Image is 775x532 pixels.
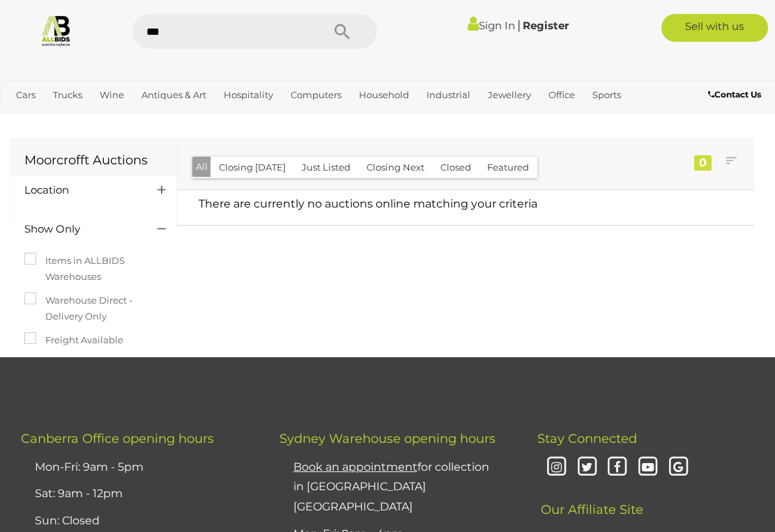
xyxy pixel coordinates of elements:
a: Register [523,19,569,32]
i: Google [666,455,691,480]
span: Our Affiliate Site [537,481,643,517]
h4: Location [24,185,137,196]
a: Household [353,84,415,107]
span: Sydney Warehouse opening hours [279,431,496,446]
li: Mon-Fri: 9am - 5pm [31,454,245,481]
b: Contact Us [708,89,761,100]
span: There are currently no auctions online matching your criteria [199,197,537,210]
span: Canberra Office opening hours [21,431,214,446]
i: Facebook [606,455,630,480]
u: Book an appointment [293,460,417,474]
a: Office [543,84,581,107]
label: Freight Available [24,332,123,348]
a: Hospitality [218,84,279,107]
a: Cars [10,84,41,107]
a: Industrial [421,84,476,107]
span: Stay Connected [537,431,637,446]
a: Sports [587,84,627,107]
i: Youtube [636,455,660,480]
a: [GEOGRAPHIC_DATA] [10,107,121,130]
a: Antiques & Art [136,84,212,107]
a: Contact Us [708,87,765,102]
button: Search [307,14,377,49]
h1: Moorcrofft Auctions [24,154,163,168]
i: Twitter [575,455,599,480]
h4: Show Only [24,224,137,235]
button: Just Listed [293,157,359,178]
label: Warehouse Direct - Delivery Only [24,292,163,325]
button: Closing Next [358,157,433,178]
a: Wine [94,84,130,107]
button: Closed [432,157,479,178]
a: Sign In [468,19,515,32]
button: Featured [479,157,537,178]
a: Book an appointmentfor collection in [GEOGRAPHIC_DATA] [GEOGRAPHIC_DATA] [293,460,489,514]
button: Closing [DATE] [210,157,294,178]
img: Allbids.com.au [40,14,72,47]
a: Computers [285,84,347,107]
li: Sat: 9am - 12pm [31,480,245,508]
span: | [517,17,521,33]
button: All [192,157,211,177]
a: Jewellery [482,84,537,107]
div: 0 [694,155,712,171]
i: Instagram [544,455,569,480]
label: Items in ALLBIDS Warehouses [24,253,163,285]
a: Sell with us [661,14,768,42]
a: Trucks [47,84,88,107]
